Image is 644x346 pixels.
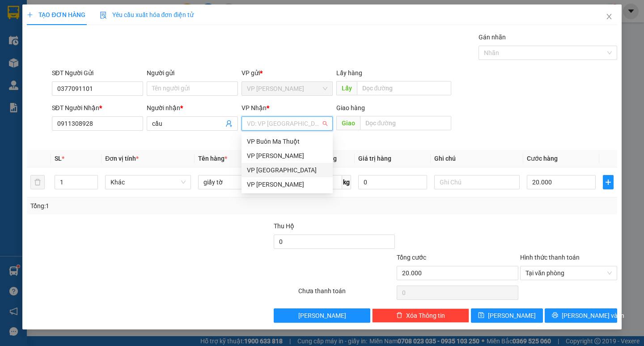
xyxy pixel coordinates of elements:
[274,308,371,323] button: [PERSON_NAME]
[478,312,484,319] span: save
[520,254,580,261] label: Hình thức thanh toán
[597,4,622,30] button: Close
[372,308,469,323] button: deleteXóa Thông tin
[52,68,143,78] div: SĐT Người Gửi
[479,34,506,41] label: Gán nhãn
[100,12,107,19] img: icon
[297,286,396,302] div: Chưa thanh toán
[336,69,362,77] span: Lấy hàng
[4,60,11,66] span: environment
[147,103,238,113] div: Người nhận
[336,81,357,95] span: Lấy
[241,163,333,177] div: VP Đà Lạt
[488,311,536,320] span: [PERSON_NAME]
[358,175,427,189] input: 0
[62,38,119,68] li: VP VP [GEOGRAPHIC_DATA]
[241,177,333,192] div: VP Phan Thiết
[27,12,33,18] span: plus
[434,175,520,189] input: Ghi Chú
[30,175,45,189] button: delete
[606,13,613,20] span: close
[198,155,227,162] span: Tên hàng
[274,222,294,230] span: Thu Hộ
[4,4,130,21] li: [PERSON_NAME]
[241,149,333,163] div: VP Gia Lai
[247,137,327,146] div: VP Buôn Ma Thuột
[527,155,558,162] span: Cước hàng
[225,120,233,127] span: user-add
[336,104,365,111] span: Giao hàng
[396,312,402,319] span: delete
[198,175,284,189] input: VD: Bàn, Ghế
[247,82,327,95] span: VP Phan Thiết
[298,311,346,320] span: [PERSON_NAME]
[110,175,185,189] span: Khác
[30,201,249,211] div: Tổng: 1
[247,179,327,189] div: VP [PERSON_NAME]
[603,175,614,189] button: plus
[342,175,351,189] span: kg
[358,155,391,162] span: Giá trị hàng
[336,116,360,130] span: Giao
[397,254,426,261] span: Tổng cước
[247,151,327,161] div: VP [PERSON_NAME]
[357,81,451,95] input: Dọc đường
[525,266,612,280] span: Tại văn phòng
[147,68,238,78] div: Người gửi
[4,38,62,58] li: VP VP [PERSON_NAME]
[4,59,60,106] b: Lô 6 0607 [GEOGRAPHIC_DATA], [GEOGRAPHIC_DATA]
[552,312,558,319] span: printer
[241,132,333,142] div: Văn phòng không hợp lệ
[55,155,62,162] span: SL
[247,165,327,175] div: VP [GEOGRAPHIC_DATA]
[406,311,445,320] span: Xóa Thông tin
[52,103,143,113] div: SĐT Người Nhận
[241,68,333,78] div: VP gửi
[360,116,451,130] input: Dọc đường
[471,308,543,323] button: save[PERSON_NAME]
[431,150,523,167] th: Ghi chú
[562,311,624,320] span: [PERSON_NAME] và In
[27,11,85,18] span: TẠO ĐƠN HÀNG
[603,179,613,186] span: plus
[105,155,139,162] span: Đơn vị tính
[100,11,194,18] span: Yêu cầu xuất hóa đơn điện tử
[241,134,333,149] div: VP Buôn Ma Thuột
[241,104,267,111] span: VP Nhận
[545,308,617,323] button: printer[PERSON_NAME] và In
